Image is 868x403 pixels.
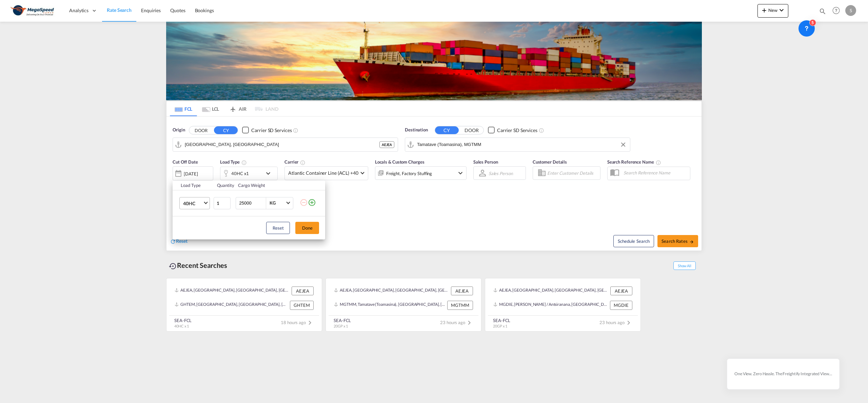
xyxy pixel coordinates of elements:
[300,198,308,207] md-icon: icon-minus-circle-outline
[295,222,319,234] button: Done
[238,182,296,188] div: Cargo Weight
[266,222,290,234] button: Reset
[173,181,213,190] th: Load Type
[239,197,266,209] input: Enter Weight
[214,197,231,209] input: Qty
[183,200,203,207] span: 40HC
[179,197,210,209] md-select: Choose: 40HC
[213,181,234,190] th: Quantity
[308,198,316,207] md-icon: icon-plus-circle-outline
[270,200,276,206] div: KG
